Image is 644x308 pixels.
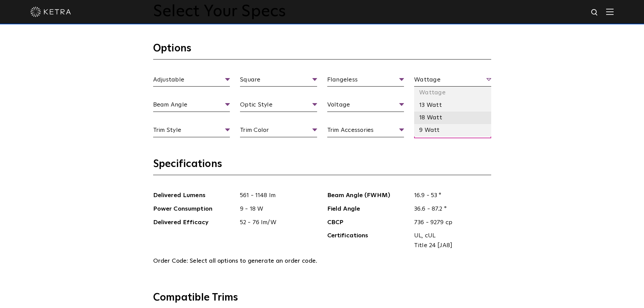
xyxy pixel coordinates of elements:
[190,258,317,264] span: Select all options to generate an order code.
[414,241,486,251] span: Title 24 [JA8]
[235,191,317,200] span: 561 - 1148 lm
[30,7,71,17] img: ketra-logo-2019-white
[409,218,491,228] span: 736 - 9279 cp
[327,75,404,87] span: Flangeless
[409,204,491,214] span: 36.6 - 87.2 °
[606,8,614,15] img: Hamburger%20Nav.svg
[240,125,317,137] span: Trim Color
[327,100,404,112] span: Voltage
[153,100,230,112] span: Beam Angle
[414,124,491,137] li: 9 Watt
[153,158,491,175] h3: Specifications
[153,75,230,87] span: Adjustable
[153,125,230,137] span: Trim Style
[327,231,409,251] span: Certifications
[327,191,409,200] span: Beam Angle (FWHM)
[414,112,491,124] li: 18 Watt
[153,191,235,200] span: Delivered Lumens
[327,218,409,228] span: CBCP
[414,75,491,87] span: Wattage
[409,191,491,200] span: 16.9 - 53 °
[153,204,235,214] span: Power Consumption
[235,218,317,228] span: 52 - 76 lm/W
[414,99,491,112] li: 13 Watt
[153,218,235,228] span: Delivered Efficacy
[327,125,404,137] span: Trim Accessories
[240,100,317,112] span: Optic Style
[240,75,317,87] span: Square
[153,42,491,60] h3: Options
[414,231,486,241] span: UL, cUL
[235,204,317,214] span: 9 - 18 W
[327,204,409,214] span: Field Angle
[414,87,491,99] li: Wattage
[153,258,188,264] span: Order Code:
[591,8,599,17] img: search icon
